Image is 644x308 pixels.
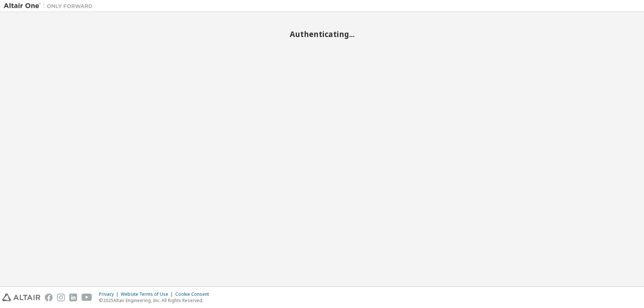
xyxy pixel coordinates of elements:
[4,2,96,10] img: Altair One
[4,29,640,39] h2: Authenticating...
[2,294,40,301] img: altair_logo.svg
[99,291,121,297] div: Privacy
[45,294,53,301] img: facebook.svg
[82,294,92,301] img: youtube.svg
[57,294,65,301] img: instagram.svg
[99,297,213,304] p: © 2025 Altair Engineering, Inc. All Rights Reserved.
[175,291,213,297] div: Cookie Consent
[121,291,175,297] div: Website Terms of Use
[69,294,77,301] img: linkedin.svg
